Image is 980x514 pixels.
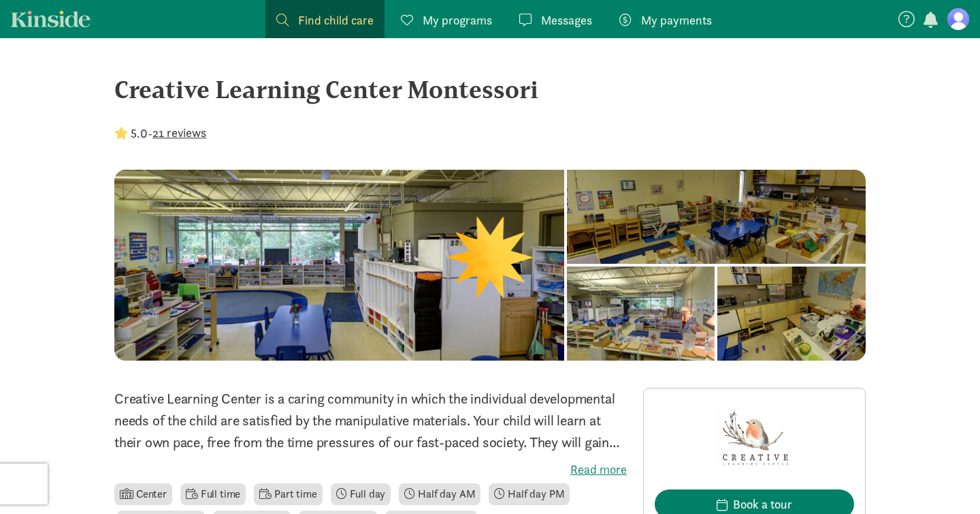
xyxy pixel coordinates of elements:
label: Read more [114,462,627,478]
li: Half day PM [489,483,570,505]
strong: 5.0 [131,125,148,141]
button: 21 reviews [152,123,206,142]
span: Messages [541,11,592,29]
span: My programs [423,11,492,29]
li: Full day [331,483,391,505]
li: Center [114,483,172,505]
li: Part time [254,483,322,505]
li: Full time [180,483,246,505]
li: Half day AM [399,483,480,505]
span: My payments [641,11,712,29]
div: Creative Learning Center Montessori [114,71,866,108]
p: Creative Learning Center is a caring community in which the individual developmental needs of the... [114,388,627,453]
div: Book a tour [733,495,792,513]
div: - [114,124,206,142]
a: Kinside [11,10,91,27]
img: Provider logo [714,399,796,473]
span: Find child care [298,11,374,29]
